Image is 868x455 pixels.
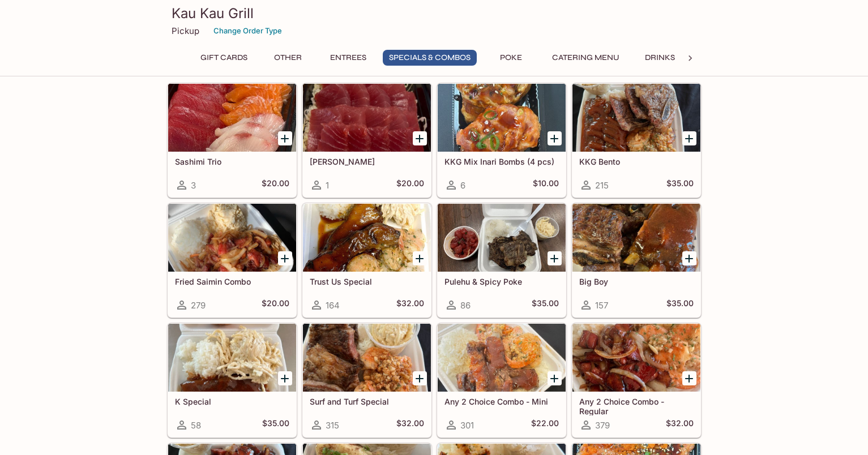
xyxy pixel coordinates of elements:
[666,298,694,312] h5: $35.00
[595,180,609,191] span: 215
[191,300,206,311] span: 279
[437,83,566,198] a: KKG Mix Inari Bombs (4 pcs)6$10.00
[326,420,339,431] span: 315
[262,418,289,432] h5: $35.00
[323,50,374,66] button: Entrees
[413,371,427,385] button: Add Surf and Turf Special
[172,25,199,36] p: Pickup
[191,420,201,431] span: 58
[326,300,340,311] span: 164
[168,84,296,152] div: Sashimi Trio
[175,397,289,406] h5: K Special
[262,178,289,192] h5: $20.00
[383,50,477,66] button: Specials & Combos
[437,323,566,437] a: Any 2 Choice Combo - Mini301$22.00
[460,180,465,191] span: 6
[533,178,559,192] h5: $10.00
[208,22,287,40] button: Change Order Type
[168,204,296,272] div: Fried Saimin Combo
[172,5,697,22] h3: Kau Kau Grill
[263,50,314,66] button: Other
[595,300,608,311] span: 157
[444,397,559,406] h5: Any 2 Choice Combo - Mini
[302,83,431,198] a: [PERSON_NAME]1$20.00
[486,50,537,66] button: Poke
[437,203,566,317] a: Pulehu & Spicy Poke86$35.00
[168,323,297,437] a: K Special58$35.00
[572,324,700,392] div: Any 2 Choice Combo - Regular
[595,420,610,431] span: 379
[168,203,297,317] a: Fried Saimin Combo279$20.00
[278,371,292,385] button: Add K Special
[175,157,289,166] h5: Sashimi Trio
[579,157,694,166] h5: KKG Bento
[572,83,701,198] a: KKG Bento215$35.00
[310,157,424,166] h5: [PERSON_NAME]
[682,251,696,265] button: Add Big Boy
[682,131,696,145] button: Add KKG Bento
[635,50,686,66] button: Drinks
[396,178,424,192] h5: $20.00
[396,418,424,432] h5: $32.00
[262,298,289,312] h5: $20.00
[438,84,566,152] div: KKG Mix Inari Bombs (4 pcs)
[546,50,626,66] button: Catering Menu
[531,418,559,432] h5: $22.00
[175,277,289,286] h5: Fried Saimin Combo
[310,397,424,406] h5: Surf and Turf Special
[303,84,431,152] div: Ahi Sashimi
[310,277,424,286] h5: Trust Us Special
[572,204,700,272] div: Big Boy
[303,204,431,272] div: Trust Us Special
[532,298,559,312] h5: $35.00
[413,251,427,265] button: Add Trust Us Special
[278,251,292,265] button: Add Fried Saimin Combo
[572,84,700,152] div: KKG Bento
[396,298,424,312] h5: $32.00
[302,203,431,317] a: Trust Us Special164$32.00
[579,277,694,286] h5: Big Boy
[444,157,559,166] h5: KKG Mix Inari Bombs (4 pcs)
[278,131,292,145] button: Add Sashimi Trio
[666,418,694,432] h5: $32.00
[168,324,296,392] div: K Special
[302,323,431,437] a: Surf and Turf Special315$32.00
[191,180,196,191] span: 3
[682,371,696,385] button: Add Any 2 Choice Combo - Regular
[548,251,562,265] button: Add Pulehu & Spicy Poke
[444,277,559,286] h5: Pulehu & Spicy Poke
[572,203,701,317] a: Big Boy157$35.00
[413,131,427,145] button: Add Ahi Sashimi
[438,204,566,272] div: Pulehu & Spicy Poke
[194,50,254,66] button: Gift Cards
[666,178,694,192] h5: $35.00
[572,323,701,437] a: Any 2 Choice Combo - Regular379$32.00
[460,300,471,311] span: 86
[303,324,431,392] div: Surf and Turf Special
[579,397,694,415] h5: Any 2 Choice Combo - Regular
[326,180,329,191] span: 1
[548,131,562,145] button: Add KKG Mix Inari Bombs (4 pcs)
[438,324,566,392] div: Any 2 Choice Combo - Mini
[168,83,297,198] a: Sashimi Trio3$20.00
[548,371,562,385] button: Add Any 2 Choice Combo - Mini
[460,420,474,431] span: 301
